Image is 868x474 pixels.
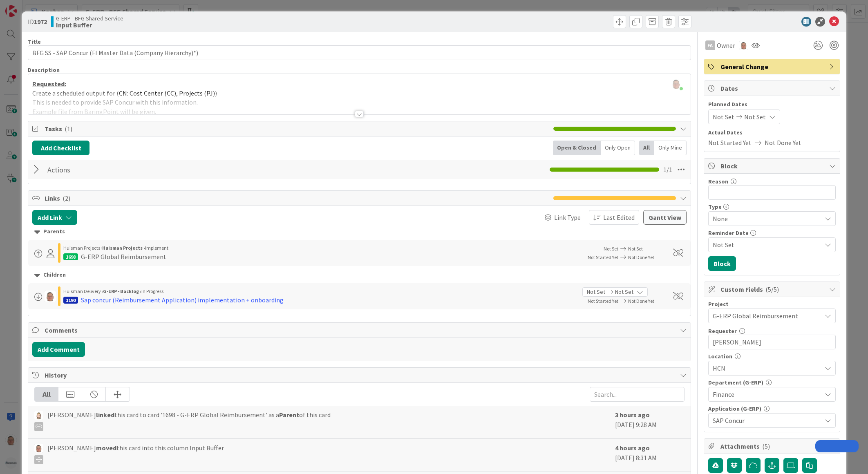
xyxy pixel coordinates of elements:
span: ID [28,17,47,27]
span: Dates [720,83,825,93]
div: Open & Closed [553,141,601,155]
b: Parent [279,411,299,419]
span: Links [45,193,549,203]
div: Parents [34,227,685,236]
span: Huisman Delivery › [63,288,103,294]
div: Department (G-ERP) [708,380,836,385]
span: Not Set [587,288,605,296]
b: G-ERP - Backlog › [103,288,141,294]
span: Block [720,161,825,171]
label: Reason [708,178,728,185]
label: Requester [708,327,737,335]
span: Owner [717,40,735,50]
span: Huisman Projects › [63,245,102,251]
div: 1190 [63,297,78,304]
span: Finance [713,389,821,399]
div: Project [708,301,836,307]
p: Create a scheduled output for ( ) [32,89,687,98]
input: Add Checklist... [45,162,228,177]
div: [DATE] 8:31 AM [615,443,685,467]
span: SAP Concur [713,416,821,425]
span: General Change [720,62,825,72]
span: Reminder Date [708,230,749,236]
span: Comments [45,325,676,335]
span: HCN [713,363,821,373]
span: ( 5/5 ) [765,285,779,293]
span: G-ERP Global Reimbursement [713,310,817,322]
span: Not Set [713,240,821,250]
span: Not Set [744,112,766,122]
span: [PERSON_NAME] this card to card '1698 - G-ERP Global Reimbursement' as a of this card [47,410,331,431]
div: Application (G-ERP) [708,406,836,411]
span: Planned Dates [708,100,836,109]
div: G-ERP Global Reimbursement [81,252,166,262]
input: type card name here... [28,45,691,60]
b: linked [96,411,114,419]
button: Add Checklist [32,141,89,155]
span: Actual Dates [708,128,836,137]
b: 3 hours ago [615,411,650,419]
span: None [713,213,817,224]
span: Attachments [720,441,825,451]
div: Only Open [601,141,635,155]
div: 1698 [63,253,78,260]
span: CN: Cost Center (CC), Projects (PJ) [119,89,215,97]
span: 1 / 1 [663,165,672,174]
button: Add Link [32,210,77,225]
span: Not Set [713,112,734,122]
span: Not Started Yet [588,298,618,304]
img: Rv [34,411,43,420]
u: Requested: [32,80,66,88]
span: Not Started Yet [708,138,752,148]
b: 4 hours ago [615,444,650,452]
span: Tasks [45,124,549,134]
span: ( 5 ) [762,442,770,450]
span: [PERSON_NAME] this card into this column Input Buffer [47,443,224,464]
span: Type [708,204,722,210]
span: Not Done Yet [628,254,654,260]
span: Not Set [604,246,618,252]
span: ( 1 ) [65,125,72,133]
button: Block [708,256,736,271]
div: FA [705,40,715,50]
label: Title [28,38,41,45]
div: Location [708,353,836,359]
img: lD [739,41,748,50]
img: lD [45,291,56,302]
div: Sap concur (Reimbursement Application) implementation + onboarding [81,295,284,305]
span: G-ERP - BFG Shared Service [56,15,123,22]
span: Not Done Yet [765,138,801,148]
span: Description [28,66,60,74]
img: o7atu1bXEz0AwRIxqlOYmU5UxQC1bWsS.png [671,78,682,89]
span: Implement [145,245,168,251]
b: moved [96,444,116,452]
div: Children [34,271,685,279]
div: All [35,387,58,401]
span: History [45,370,676,380]
input: Search... [590,387,685,402]
span: Not Started Yet [588,254,618,260]
b: 1972 [34,18,47,26]
button: Add Comment [32,342,85,357]
span: Not Set [615,288,633,296]
span: Not Set [628,246,643,252]
button: Gantt View [643,210,687,225]
span: Custom Fields [720,284,825,294]
div: [DATE] 9:28 AM [615,410,685,434]
span: Not Done Yet [628,298,654,304]
span: Last Edited [603,212,635,222]
div: Only Mine [654,141,687,155]
img: lD [34,444,43,453]
span: In Progress [141,288,163,294]
b: Huisman Projects › [102,245,145,251]
button: Last Edited [589,210,639,225]
span: Link Type [554,212,581,222]
div: All [639,141,654,155]
b: Input Buffer [56,22,123,28]
span: ( 2 ) [63,194,70,202]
